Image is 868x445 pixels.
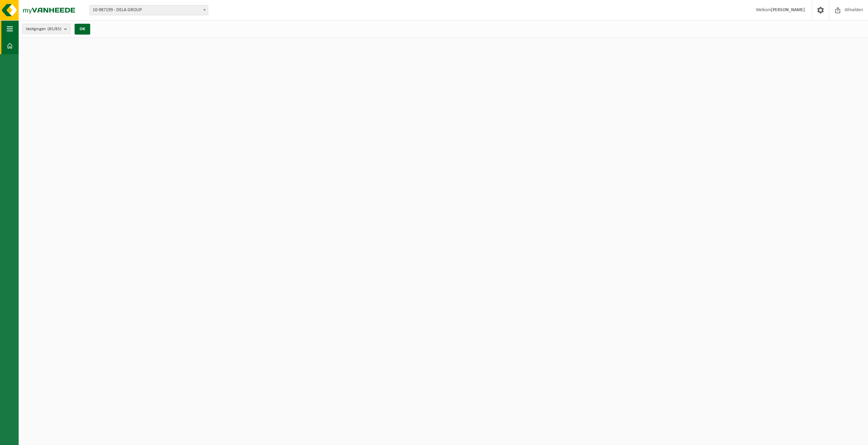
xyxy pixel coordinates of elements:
button: OK [75,24,90,35]
button: Vestigingen(85/85) [22,24,71,34]
strong: [PERSON_NAME] [771,7,805,13]
span: 10-987199 - DELA GROUP [90,5,208,15]
span: 10-987199 - DELA GROUP [90,5,208,15]
span: Vestigingen [26,24,61,34]
count: (85/85) [47,27,61,31]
